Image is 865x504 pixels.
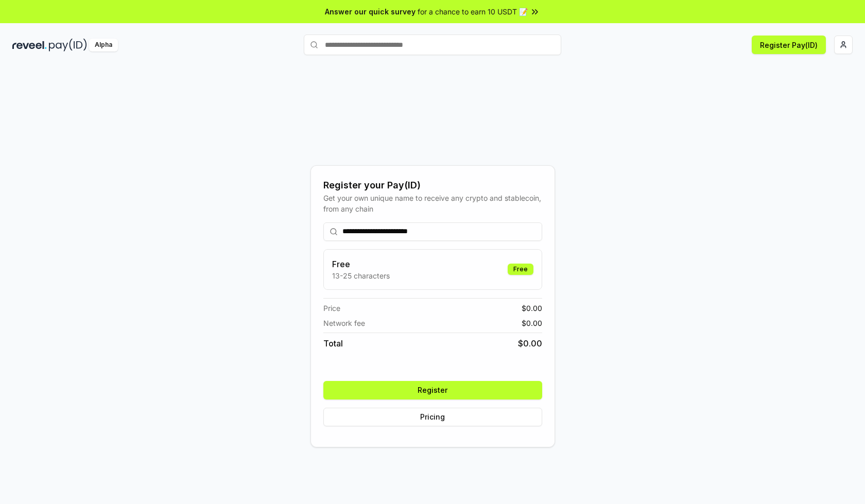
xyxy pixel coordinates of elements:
span: for a chance to earn 10 USDT 📝 [418,6,528,17]
button: Register [323,381,542,399]
img: pay_id [49,39,87,51]
span: $ 0.00 [522,318,542,328]
span: Network fee [323,318,365,328]
span: Answer our quick survey [325,6,416,17]
h3: Free [332,258,390,270]
span: $ 0.00 [522,303,542,314]
p: 13-25 characters [332,270,390,281]
div: Register your Pay(ID) [323,178,542,193]
img: reveel_dark [12,39,47,51]
button: Register Pay(ID) [752,36,826,54]
span: Price [323,303,340,314]
span: Total [323,337,343,350]
button: Pricing [323,408,542,426]
div: Free [508,264,533,275]
span: $ 0.00 [518,337,542,350]
div: Get your own unique name to receive any crypto and stablecoin, from any chain [323,193,542,214]
div: Alpha [89,39,118,51]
